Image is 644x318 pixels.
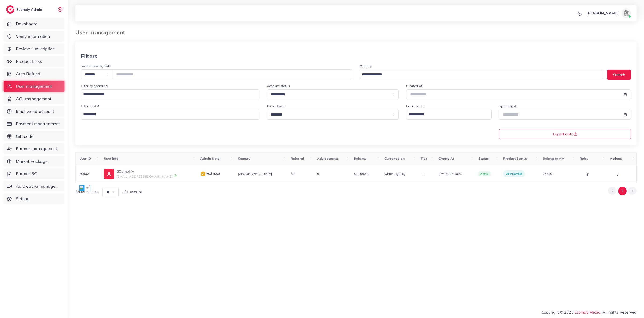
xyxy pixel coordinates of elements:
[4,56,64,67] a: Product Links
[75,189,99,194] span: Showing 1 to
[421,156,427,161] span: Tier
[421,172,423,176] span: III
[200,171,220,176] span: Add note
[618,187,627,195] button: Go to page 1
[81,110,259,120] div: Search for option
[4,131,64,142] a: Gift code
[238,172,272,176] span: [GEOGRAPHIC_DATA]
[79,156,91,161] span: User ID
[438,171,471,176] span: [DATE] 13:16:52
[16,33,50,39] span: Verify information
[81,89,259,99] div: Search for option
[4,81,64,92] a: User management
[79,172,89,176] span: 20562
[407,110,485,118] input: Search for option
[542,309,637,315] span: Copyright © 2025
[4,118,64,129] a: Payment management
[16,58,42,64] span: Product Links
[104,169,114,179] img: ic-user-info.36bf1079.svg
[317,156,339,161] span: Ads accounts
[81,104,99,108] label: Filter by AM
[4,31,64,42] a: Verify information
[478,171,491,177] span: active
[81,84,108,88] label: Filter by spending
[4,106,64,117] a: Inactive ad account
[6,5,43,14] a: logoEcomdy Admin
[384,156,405,161] span: Current plan
[75,29,129,36] h3: User management
[200,156,220,161] span: Admin Note
[16,171,37,177] span: Partner BC
[317,172,319,176] span: 6
[16,108,54,114] span: Inactive ad account
[406,110,492,120] div: Search for option
[543,172,552,176] span: 26790
[607,70,631,80] button: Search
[238,156,250,161] span: Country
[4,193,64,204] a: Setting
[354,156,367,161] span: Balance
[4,181,64,192] a: Ad creative management
[174,174,177,177] img: 9CAL8B2pu8EFxCJHYAAAAldEVYdGRhdGU6Y3JlYXRlADIwMjItMTItMDlUMDQ6NTg6MzkrMDA6MDBXSlgLAAAAJXRFWHRkYXR...
[16,21,38,27] span: Dashboard
[200,171,206,177] img: admin_note.cdd0b510.svg
[360,71,597,78] input: Search for option
[6,5,14,14] img: logo
[82,110,253,118] input: Search for option
[4,156,64,167] a: Market Package
[16,146,57,152] span: Partner management
[406,84,423,88] label: Created At
[360,70,603,79] div: Search for option
[478,156,489,161] span: Status
[622,8,631,18] img: avatar
[360,64,372,69] label: Country
[267,84,290,88] label: Account status
[104,169,193,179] a: GOamplify[EMAIL_ADDRESS][DOMAIN_NAME]
[16,133,33,139] span: Gift code
[16,46,55,52] span: Review subscription
[384,172,406,176] span: white_agency
[4,93,64,104] a: ACL management
[4,168,64,179] a: Partner BC
[116,174,172,179] span: [EMAIL_ADDRESS][DOMAIN_NAME]
[4,68,64,79] a: Auto Refund
[16,71,40,77] span: Auto Refund
[406,104,425,108] label: Filter by Tier
[16,83,52,89] span: User management
[291,156,304,161] span: Referral
[81,53,97,60] h3: Filters
[16,7,43,12] h2: Ecomdy Admin
[608,187,637,195] ul: Pagination
[586,10,619,16] p: [PERSON_NAME]
[580,156,589,161] span: Roles
[601,309,637,315] span: , All rights Reserved
[16,158,48,164] span: Market Package
[4,18,64,29] a: Dashboard
[267,104,286,108] label: Current plan
[438,156,454,161] span: Create At
[16,196,30,202] span: Setting
[82,90,253,98] input: Search for option
[506,172,522,176] span: approved
[610,156,622,161] span: Actions
[543,156,564,161] span: Belong to AM
[291,172,294,176] span: $0
[4,43,64,54] a: Review subscription
[499,104,518,108] label: Spending At
[16,121,60,127] span: Payment management
[122,189,142,194] span: of 1 user(s)
[575,310,601,314] a: Ecomdy Media
[499,129,631,139] button: Export data
[116,169,172,174] p: GOamplify
[354,172,371,176] span: $12,980.12
[584,8,633,18] a: [PERSON_NAME]avatar
[16,96,51,102] span: ACL management
[16,183,61,189] span: Ad creative management
[81,64,111,68] label: Search user by field
[4,143,64,154] a: Partner management
[553,132,577,136] span: Export data
[503,156,527,161] span: Product Status
[104,156,118,161] span: User info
